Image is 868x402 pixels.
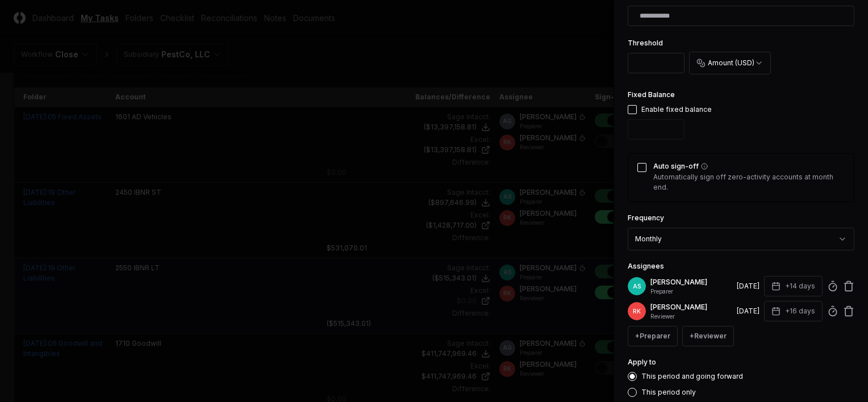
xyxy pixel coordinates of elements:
div: [DATE] [737,281,759,291]
button: +Preparer [628,326,678,346]
button: +14 days [764,276,823,296]
label: Assignees [628,262,664,270]
label: Fixed Balance [628,90,675,99]
label: Threshold [628,39,663,47]
p: [PERSON_NAME] [650,302,732,312]
label: This period and going forward [641,373,743,380]
p: Preparer [650,287,732,296]
span: RK [633,307,641,316]
label: Apply to [628,358,656,366]
p: [PERSON_NAME] [650,277,732,287]
p: Reviewer [650,312,732,321]
button: +16 days [764,301,823,321]
label: This period only [641,389,696,396]
div: [DATE] [737,306,759,316]
span: AS [633,282,641,291]
div: Enable fixed balance [641,104,712,115]
label: Auto sign-off [653,163,845,170]
button: Auto sign-off [701,163,708,170]
label: Frequency [628,213,664,222]
button: +Reviewer [682,326,734,346]
p: Automatically sign off zero-activity accounts at month end. [653,172,845,192]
